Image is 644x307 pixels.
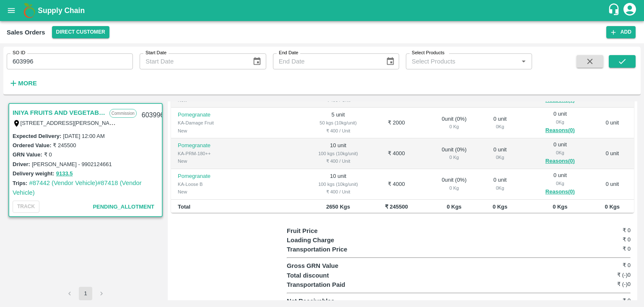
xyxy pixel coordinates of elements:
div: 603996 [137,106,169,125]
button: Open [518,56,529,67]
div: account of current user [622,2,637,19]
p: Net Receivables [287,296,373,306]
div: 0 Kg [491,184,508,192]
p: Pomegranate [178,142,218,150]
b: Supply Chain [38,6,85,15]
div: 0 Kg [430,153,478,161]
div: ₹ 400 / Unit [314,127,363,135]
h6: ₹ 0 [573,245,631,253]
p: Gross GRN Value [287,261,373,270]
p: Fruit Price [287,226,373,236]
label: Driver: [13,161,30,167]
label: ₹ 245500 [53,142,76,148]
label: ₹ 0 [44,151,52,158]
div: 0 unit [536,172,584,197]
div: 100 kgs (10kg/unit) [314,180,363,188]
input: Enter SO ID [7,53,133,69]
div: 0 unit ( 0 %) [430,115,478,131]
button: More [7,76,39,90]
button: Select DC [52,26,109,38]
button: Reasons(0) [536,126,584,135]
button: Add [606,26,636,38]
p: Transportation Price [287,245,373,254]
p: Commission [109,109,137,118]
label: Ordered Value: [13,142,51,148]
h6: ₹ 0 [573,261,631,270]
label: Expected Delivery : [13,133,61,139]
button: Choose date [249,53,265,69]
p: Loading Charge [287,236,373,245]
strong: More [18,80,37,87]
div: customer-support [608,3,622,18]
a: INIYA FRUITS AND VEGETABLES [13,107,105,118]
label: [DATE] 12:00 AM [63,133,104,139]
div: New [178,127,218,135]
b: 2650 Kgs [326,204,350,210]
td: 0 unit [591,169,634,200]
div: 0 unit [536,110,584,135]
td: 0 unit [591,138,634,169]
button: page 1 [79,287,92,300]
label: [STREET_ADDRESS][PERSON_NAME] [21,119,119,126]
label: GRN Value: [13,151,42,158]
button: open drawer [2,1,21,20]
div: 0 Kg [430,123,478,130]
b: ₹ 245500 [385,204,408,210]
div: 0 unit ( 0 %) [430,176,478,192]
td: 10 unit [307,169,369,200]
input: Select Products [408,56,516,67]
div: ₹ 400 / Unit [314,188,363,196]
span: Pending_Allotment [93,204,154,210]
input: End Date [273,53,379,69]
img: logo [21,2,38,19]
h6: ₹ 0 [573,236,631,244]
div: 0 Kg [491,123,508,130]
label: Start Date [145,50,166,56]
div: 0 unit [536,141,584,166]
button: 9133.5 [56,169,73,179]
a: #87418 (Vendor Vehicle) [13,180,142,196]
div: 50 kgs (10kg/unit) [314,119,363,127]
div: 0 Kg [430,184,478,192]
button: Choose date [382,53,398,69]
p: Pomegranate [178,172,218,180]
div: 0 unit [491,176,508,192]
nav: pagination navigation [62,287,109,300]
h6: ₹ 0 [573,296,631,305]
div: 0 Kg [536,180,584,187]
td: 0 unit [591,108,634,138]
td: ₹ 4000 [369,138,423,169]
div: KA-PRM-180++ [178,150,218,157]
div: 0 unit [491,146,508,161]
div: 0 unit ( 0 %) [430,146,478,161]
button: Reasons(0) [536,156,584,166]
div: Sales Orders [7,27,45,38]
td: 5 unit [307,108,369,138]
label: Trips: [13,180,27,186]
b: 0 Kgs [447,204,461,210]
div: KA-Damage Fruit [178,119,218,127]
b: 0 Kgs [493,204,507,210]
div: New [178,188,218,196]
button: Reasons(0) [536,187,584,197]
h6: ₹ (-)0 [573,280,631,288]
input: Start Date [140,53,246,69]
div: 0 Kg [491,153,508,161]
div: New [178,157,218,165]
b: Total [178,204,190,210]
td: 10 unit [307,138,369,169]
label: Delivery weight: [13,170,55,177]
td: ₹ 2000 [369,108,423,138]
b: 0 Kgs [605,204,620,210]
div: 0 unit [491,115,508,131]
div: KA-Loose B [178,180,218,188]
label: Select Products [412,50,444,56]
div: 0 Kg [536,149,584,156]
h6: ₹ 0 [573,226,631,235]
div: 0 Kg [536,118,584,126]
label: End Date [279,50,298,56]
h6: ₹ (-)0 [573,271,631,279]
label: [PERSON_NAME] - 9902124661 [32,161,112,167]
b: 0 Kgs [553,204,567,210]
div: 100 kgs (10kg/unit) [314,150,363,157]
